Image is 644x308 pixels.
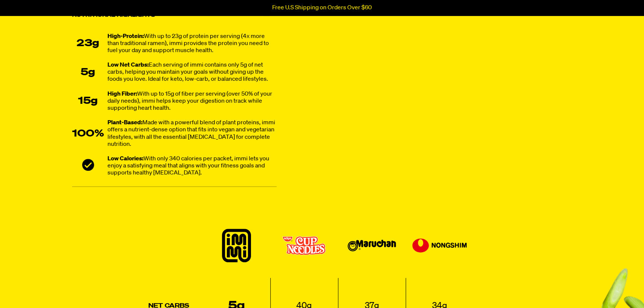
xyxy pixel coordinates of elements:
img: Nongshim [412,238,467,253]
div: With only 340 calories per packet, immi lets you enjoy a satisfying meal that aligns with your fi... [107,155,277,177]
strong: High Fiber: [107,91,137,97]
div: 100% [72,128,104,139]
strong: Plant-Based: [107,120,142,126]
img: Cup Noodles [283,236,326,255]
img: Maruchan [348,240,396,251]
p: Free U.S Shipping on Orders Over $60 [272,4,372,11]
div: With up to 23g of protein per serving (4x more than traditional ramen), immi provides the protein... [107,33,277,55]
strong: High-Protein: [107,33,144,39]
img: immi [222,229,251,262]
div: 5g [72,67,104,78]
div: Each serving of immi contains only 5g of net carbs, helping you maintain your goals without givin... [107,62,277,83]
strong: Low Calories: [107,156,144,162]
div: With up to 15g of fiber per serving (over 50% of your daily needs), immi helps keep your digestio... [107,91,277,112]
div: Made with a powerful blend of plant proteins, immi offers a nutrient-dense option that fits into ... [107,120,277,148]
div: 15g [72,96,104,107]
div: 23g [72,38,104,49]
strong: Low Net Carbs: [107,62,149,68]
